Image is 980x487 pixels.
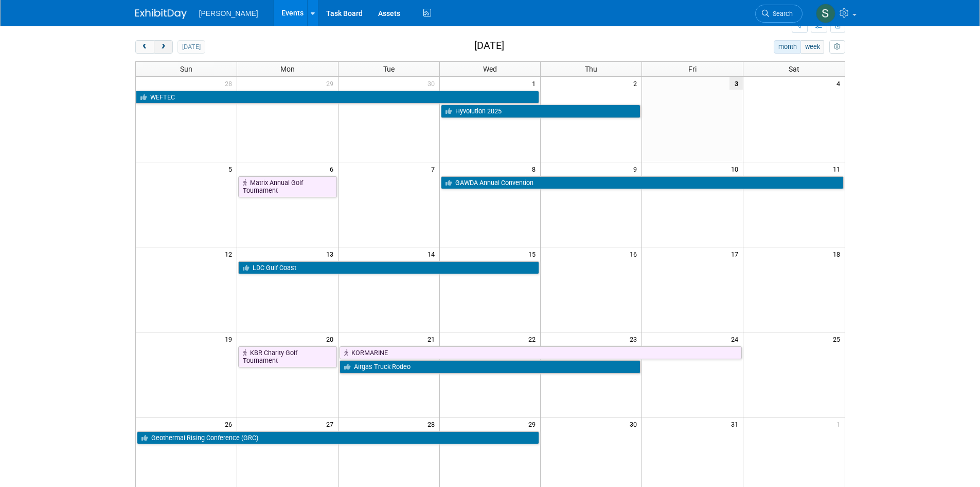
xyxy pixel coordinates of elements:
span: 4 [835,77,845,90]
span: 20 [325,332,338,345]
a: Hyvolution 2025 [441,105,641,118]
span: 18 [832,247,845,260]
button: next [154,40,173,54]
span: 17 [730,247,743,260]
span: 15 [527,247,540,260]
span: 30 [426,77,439,90]
span: 19 [224,332,237,345]
span: 2 [632,77,642,90]
button: month [774,40,801,54]
span: Wed [483,65,497,73]
a: LDC Gulf Coast [238,261,540,275]
span: Search [769,10,793,18]
span: Mon [280,65,295,73]
span: 16 [629,247,642,260]
span: Thu [585,65,597,73]
a: KBR Charity Golf Tournament [238,346,337,367]
span: 6 [329,162,338,175]
span: 31 [730,417,743,430]
a: WEFTEC [136,91,540,104]
span: 12 [224,247,237,260]
span: 27 [325,417,338,430]
span: 29 [325,77,338,90]
span: Fri [688,65,697,73]
span: 8 [531,162,540,175]
span: 23 [629,332,642,345]
span: [PERSON_NAME] [199,9,258,18]
span: 22 [527,332,540,345]
span: 1 [835,417,845,430]
span: 24 [730,332,743,345]
a: Geothermal Rising Conference (GRC) [137,431,540,445]
a: GAWDA Annual Convention [441,176,844,190]
span: 28 [224,77,237,90]
span: 30 [629,417,642,430]
span: Sat [789,65,799,73]
span: Sun [180,65,192,73]
button: week [800,40,824,54]
span: 1 [531,77,540,90]
span: 25 [832,332,845,345]
span: 11 [832,162,845,175]
a: Matrix Annual Golf Tournament [238,176,337,197]
button: [DATE] [177,40,205,54]
button: prev [135,40,154,54]
a: KORMARINE [340,346,742,360]
h2: [DATE] [474,40,504,52]
span: Tue [383,65,395,73]
span: 7 [430,162,439,175]
img: Skye Tuinei [816,4,835,23]
span: 10 [730,162,743,175]
span: 28 [426,417,439,430]
span: 26 [224,417,237,430]
button: myCustomButton [829,40,845,54]
span: 14 [426,247,439,260]
span: 3 [729,77,743,90]
span: 13 [325,247,338,260]
img: ExhibitDay [135,9,187,19]
span: 5 [227,162,237,175]
a: Airgas Truck Rodeo [340,360,641,374]
span: 21 [426,332,439,345]
a: Search [755,5,803,23]
i: Personalize Calendar [834,44,841,51]
span: 29 [527,417,540,430]
span: 9 [632,162,642,175]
